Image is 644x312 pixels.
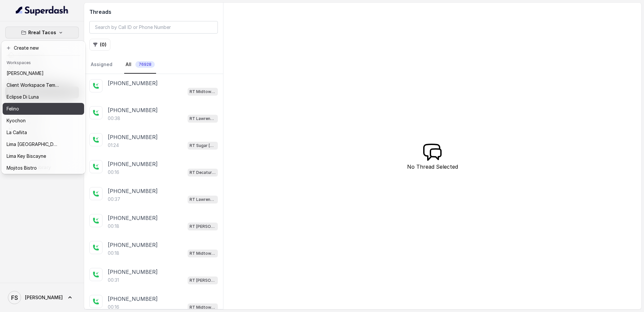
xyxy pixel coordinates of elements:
[7,93,39,101] p: Eclipse Di Luna
[7,129,27,136] p: La Cañita
[5,27,79,38] button: Rreal Tacos
[3,57,84,67] header: Workspaces
[7,105,19,113] p: Felino
[7,81,59,89] p: Client Workspace Template
[7,164,37,172] p: Mojitos Bistro
[28,29,56,36] p: Rreal Tacos
[1,41,85,174] div: Rreal Tacos
[7,152,46,160] p: Lima Key Biscayne
[3,42,84,54] button: Create new
[7,140,59,148] p: Lima [GEOGRAPHIC_DATA]
[7,117,26,125] p: Kyochon
[7,69,44,77] p: [PERSON_NAME]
